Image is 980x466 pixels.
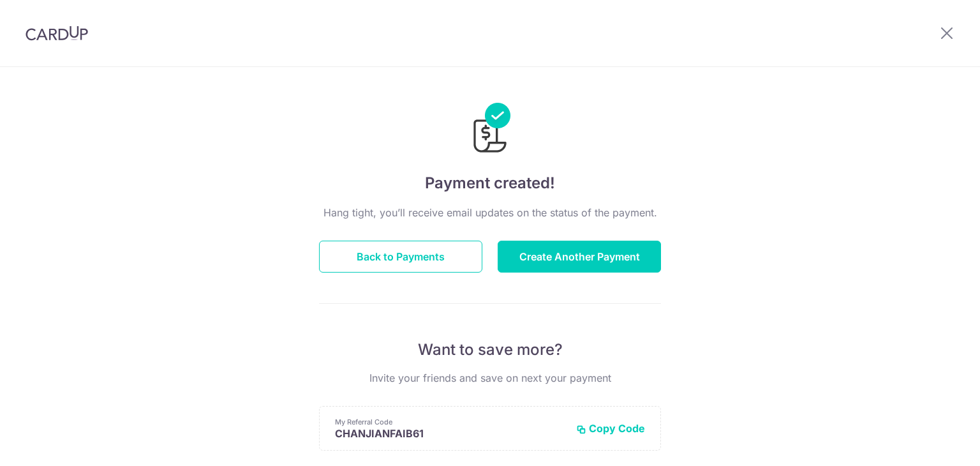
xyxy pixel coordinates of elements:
[26,26,88,41] img: CardUp
[498,241,661,273] button: Create Another Payment
[335,417,566,427] p: My Referral Code
[319,172,661,195] h4: Payment created!
[576,422,645,435] button: Copy Code
[319,370,661,386] p: Invite your friends and save on next your payment
[319,340,661,360] p: Want to save more?
[470,103,510,156] img: Payments
[335,427,566,440] p: CHANJIANFAIB61
[319,241,482,273] button: Back to Payments
[319,205,661,220] p: Hang tight, you’ll receive email updates on the status of the payment.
